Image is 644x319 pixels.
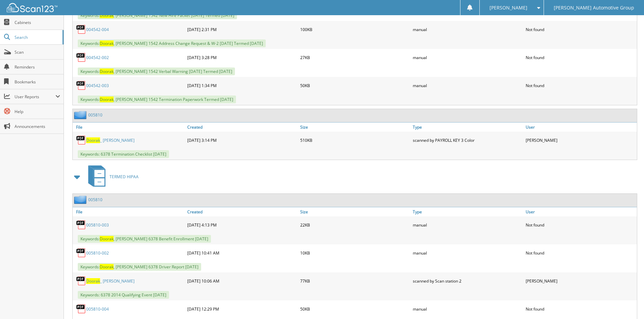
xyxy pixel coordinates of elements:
[524,79,637,92] div: Not found
[86,137,100,143] span: Doorak
[100,236,114,242] span: Doorak
[76,24,86,34] img: PDF.png
[411,302,524,316] div: manual
[86,55,109,60] a: 004542-002
[299,218,411,232] div: 22KB
[74,111,88,119] img: folder2.png
[86,222,109,228] a: 005810-003
[411,23,524,36] div: manual
[110,174,139,180] span: TERMED HIPAA
[100,12,114,18] span: Doorak
[524,133,637,147] div: [PERSON_NAME]
[186,123,299,132] a: Created
[524,207,637,216] a: User
[88,112,102,118] a: 005810
[84,163,139,190] a: TERMED HIPAA
[73,207,186,216] a: File
[411,207,524,216] a: Type
[76,135,86,145] img: PDF.png
[299,274,411,288] div: 77KB
[411,79,524,92] div: manual
[15,20,60,25] span: Cabinets
[15,124,60,129] span: Announcements
[88,197,102,203] a: 005810
[524,246,637,260] div: Not found
[411,51,524,64] div: manual
[524,51,637,64] div: Not found
[186,246,299,260] div: [DATE] 10:41 AM
[78,96,236,103] span: Keywords: , [PERSON_NAME] 1542 Termination Paperwork Termed [DATE]
[78,11,237,19] span: Keywords: , [PERSON_NAME] 1542 New Hire Packet [DATE] Termed [DATE]
[76,220,86,230] img: PDF.png
[411,274,524,288] div: scanned by Scan station 2
[299,207,411,216] a: Size
[411,218,524,232] div: manual
[299,23,411,36] div: 100KB
[86,137,135,143] a: Doorak_ [PERSON_NAME]
[490,6,527,10] span: [PERSON_NAME]
[186,274,299,288] div: [DATE] 10:06 AM
[411,133,524,147] div: scanned by PAYROLL KEY 3 Color
[186,51,299,64] div: [DATE] 3:28 PM
[299,246,411,260] div: 10KB
[76,276,86,286] img: PDF.png
[299,51,411,64] div: 27KB
[299,79,411,92] div: 50KB
[100,41,114,46] span: Doorak
[186,133,299,147] div: [DATE] 3:14 PM
[78,263,201,271] span: Keywords: , [PERSON_NAME] 6378 Driver Report [DATE]
[299,133,411,147] div: 510KB
[610,287,644,319] iframe: Chat Widget
[100,97,114,102] span: Doorak
[15,79,60,85] span: Bookmarks
[74,195,88,204] img: folder2.png
[15,109,60,114] span: Help
[73,123,186,132] a: File
[15,34,59,40] span: Search
[78,291,169,299] span: Keywords: 6378 2014 Qualifying Event [DATE]
[15,94,55,100] span: User Reports
[299,123,411,132] a: Size
[86,278,100,284] span: Doorak
[15,64,60,70] span: Reminders
[524,302,637,316] div: Not found
[86,250,109,256] a: 005810-002
[524,123,637,132] a: User
[78,68,235,75] span: Keywords: , [PERSON_NAME] 1542 Verbal Warning [DATE] Termed [DATE]
[186,302,299,316] div: [DATE] 12:29 PM
[411,123,524,132] a: Type
[524,218,637,232] div: Not found
[100,69,114,74] span: Doorak
[186,79,299,92] div: [DATE] 1:34 PM
[76,52,86,62] img: PDF.png
[76,304,86,314] img: PDF.png
[86,306,109,312] a: 005810-004
[7,3,57,12] img: scan123-logo-white.svg
[299,302,411,316] div: 50KB
[554,6,634,10] span: [PERSON_NAME] Automotive Group
[86,27,109,32] a: 004542-004
[186,207,299,216] a: Created
[524,274,637,288] div: [PERSON_NAME]
[524,23,637,36] div: Not found
[100,264,114,270] span: Doorak
[186,23,299,36] div: [DATE] 2:31 PM
[78,39,266,47] span: Keywords: , [PERSON_NAME] 1542 Address Change Request & W-2 [DATE] Termed [DATE]
[78,235,211,243] span: Keywords: , [PERSON_NAME] 6378 Benefit Enrollment [DATE]
[78,150,169,158] span: Keywords: 6378 Termination Checklist [DATE]
[186,218,299,232] div: [DATE] 4:13 PM
[76,80,86,90] img: PDF.png
[86,83,109,88] a: 004542-003
[411,246,524,260] div: manual
[15,49,60,55] span: Scan
[86,278,135,284] a: Doorak_ [PERSON_NAME]
[76,248,86,258] img: PDF.png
